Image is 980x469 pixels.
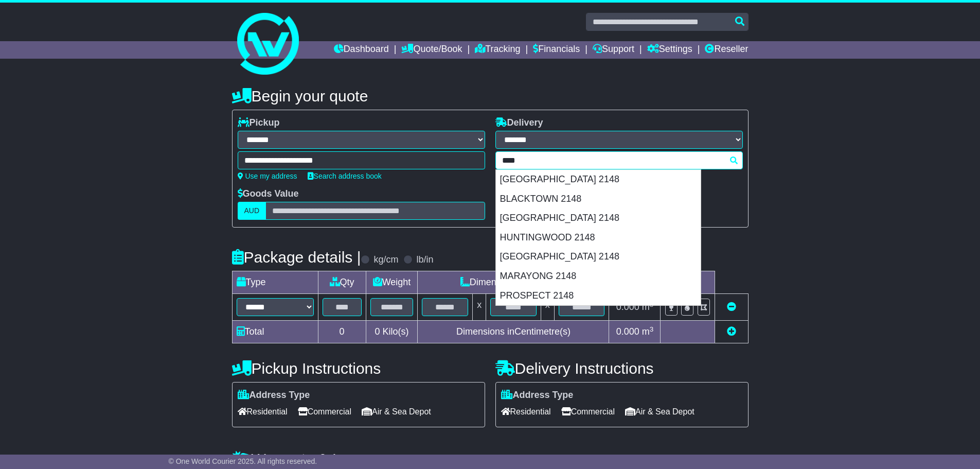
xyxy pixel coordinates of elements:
[401,41,462,59] a: Quote/Book
[232,88,749,105] h4: Begin your quote
[308,172,382,180] a: Search address book
[496,209,701,228] div: [GEOGRAPHIC_DATA] 2148
[650,325,654,333] sup: 3
[318,271,366,294] td: Qty
[232,271,318,294] td: Type
[232,360,485,377] h4: Pickup Instructions
[541,294,554,321] td: x
[496,228,701,248] div: HUNTINGWOOD 2148
[318,321,366,343] td: 0
[238,404,288,420] span: Residential
[416,254,433,266] label: lb/in
[625,404,694,420] span: Air & Sea Depot
[496,247,701,267] div: [GEOGRAPHIC_DATA] 2148
[232,321,318,343] td: Total
[418,271,609,294] td: Dimensions (L x W x H)
[647,41,692,59] a: Settings
[475,41,520,59] a: Tracking
[298,404,351,420] span: Commercial
[238,390,310,401] label: Address Type
[334,41,389,59] a: Dashboard
[727,326,736,337] a: Add new item
[533,41,580,59] a: Financials
[495,151,743,169] typeahead: Please provide city
[642,302,654,312] span: m
[650,301,654,308] sup: 3
[169,457,317,465] span: © One World Courier 2025. All rights reserved.
[727,302,736,312] a: Remove this item
[496,189,701,209] div: BLACKTOWN 2148
[705,41,748,59] a: Reseller
[616,302,639,312] span: 0.000
[616,326,639,337] span: 0.000
[362,404,431,420] span: Air & Sea Depot
[501,404,551,420] span: Residential
[496,170,701,189] div: [GEOGRAPHIC_DATA] 2148
[232,450,749,467] h4: Warranty & Insurance
[561,404,615,420] span: Commercial
[238,188,299,200] label: Goods Value
[418,321,609,343] td: Dimensions in Centimetre(s)
[232,249,361,266] h4: Package details |
[642,326,654,337] span: m
[238,202,266,220] label: AUD
[238,117,280,129] label: Pickup
[501,390,574,401] label: Address Type
[593,41,634,59] a: Support
[366,321,418,343] td: Kilo(s)
[473,294,486,321] td: x
[496,267,701,286] div: MARAYONG 2148
[496,286,701,306] div: PROSPECT 2148
[495,360,749,377] h4: Delivery Instructions
[366,271,418,294] td: Weight
[238,172,297,180] a: Use my address
[495,117,543,129] label: Delivery
[375,326,380,337] span: 0
[373,254,398,266] label: kg/cm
